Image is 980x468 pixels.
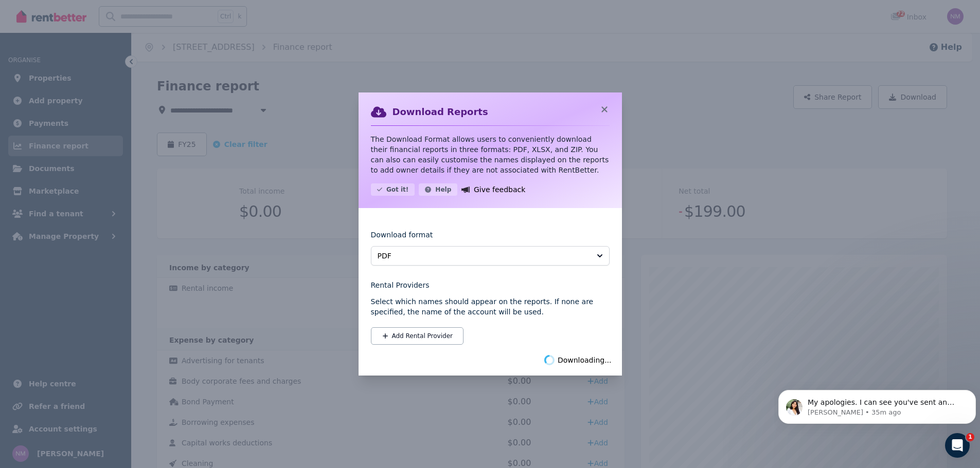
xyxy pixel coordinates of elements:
[371,280,610,290] legend: Rental Providers
[371,327,464,345] button: Add Rental Provider
[378,251,589,261] span: PDF
[461,183,525,196] a: Give feedback
[774,368,980,440] iframe: Intercom notifications message
[371,134,610,175] p: The Download Format allows users to conveniently download their financial reports in three format...
[558,355,612,365] span: Downloading...
[393,105,488,119] h2: Download Reports
[419,183,457,196] button: Help
[371,296,610,317] p: Select which names should appear on the reports. If none are specified, the name of the account w...
[966,433,974,441] span: 1
[371,230,433,246] label: Download format
[371,246,610,266] button: PDF
[945,433,970,458] iframe: Intercom live chat
[371,183,415,196] button: Got it!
